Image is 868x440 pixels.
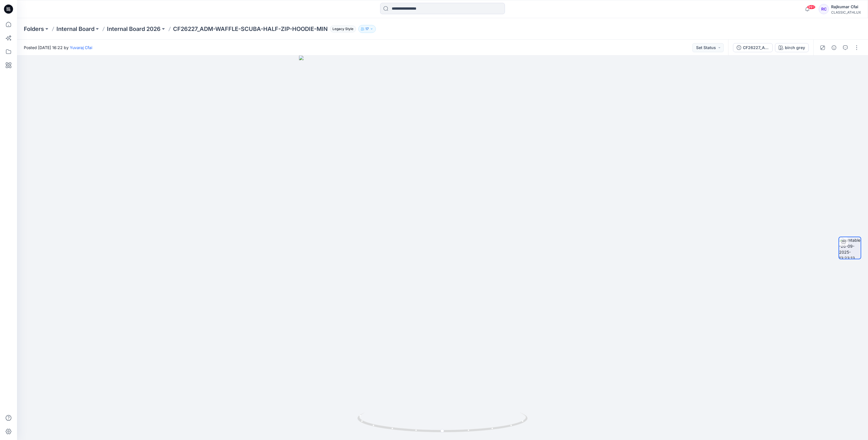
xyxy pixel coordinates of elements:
button: CF26227_ADM-WAFFLE-SCUBA-HALF-ZIP-HOODIE-MIN [733,43,773,52]
button: 17 [358,25,376,33]
span: Posted [DATE] 16:22 by [24,45,92,50]
div: RC [819,4,829,14]
a: Yuvaraj Cfai [70,45,92,50]
button: birch grey [775,43,809,52]
div: birch grey [785,45,805,51]
div: Rajkumar Cfai [831,3,861,10]
a: Folders [24,25,44,33]
button: Details [829,43,838,52]
a: Internal Board 2026 [107,25,161,33]
span: 99+ [807,5,816,9]
a: Internal Board [56,25,94,33]
p: CF26227_ADM-WAFFLE-SCUBA-HALF-ZIP-HOODIE-MIN [173,25,328,33]
span: Legacy Style [330,26,356,32]
img: turntable-26-09-2025-13:23:13 [839,237,861,259]
button: Legacy Style [328,25,356,33]
p: 17 [365,26,369,32]
div: CLASSIC_ATHLUX [831,10,861,14]
div: CF26227_ADM-WAFFLE-SCUBA-HALF-ZIP-HOODIE-MIN [743,45,769,51]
